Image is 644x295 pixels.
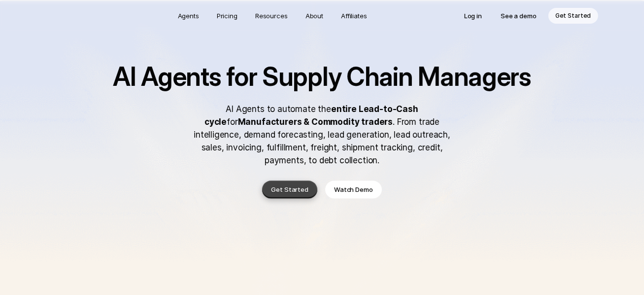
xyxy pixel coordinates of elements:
strong: Manufacturers & Commodity traders [238,117,393,127]
a: Pricing [211,8,243,24]
a: Watch Demo [325,181,382,198]
p: Pricing [217,11,237,21]
p: See a demo [501,11,537,21]
p: Get Started [555,11,591,21]
a: Log in [457,8,489,24]
p: Log in [464,11,482,21]
p: Watch Demo [334,184,373,194]
a: Resources [249,8,294,24]
a: Affiliates [335,8,373,24]
p: Resources [255,11,288,21]
p: About [305,11,323,21]
p: Agents [178,11,199,21]
a: See a demo [494,8,543,24]
a: Get Started [548,8,598,24]
h1: AI Agents for Supply Chain Managers [105,63,539,91]
strong: entire Lead-to-Cash cycle [204,104,420,127]
a: Agents [172,8,205,24]
p: AI Agents to automate the for . From trade intelligence, demand forecasting, lead generation, lea... [184,103,460,167]
p: Get Started [271,184,308,194]
p: Affiliates [341,11,367,21]
a: Get Started [262,181,317,198]
a: About [300,8,329,24]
